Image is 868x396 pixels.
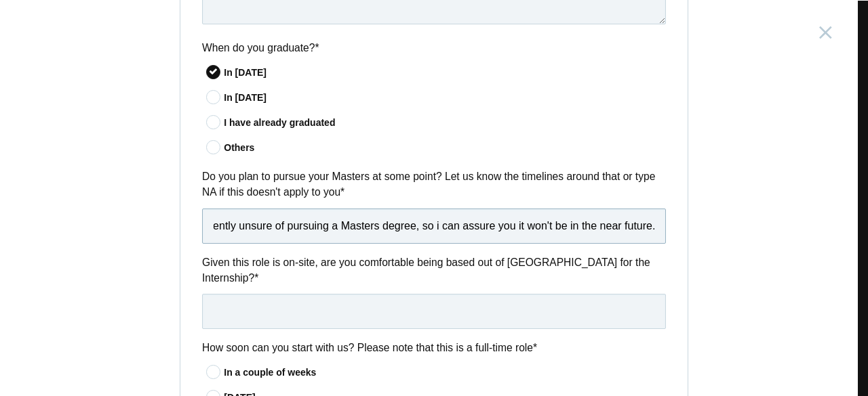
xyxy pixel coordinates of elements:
[224,141,666,155] div: Others
[224,91,666,105] div: In [DATE]
[202,40,666,56] label: When do you graduate?
[202,340,666,355] label: How soon can you start with us? Please note that this is a full-time role
[224,366,666,380] div: In a couple of weeks
[224,116,666,130] div: I have already graduated
[224,66,666,80] div: In [DATE]
[202,255,666,286] label: Given this role is on-site, are you comfortable being based out of [GEOGRAPHIC_DATA] for the Inte...
[202,169,666,200] label: Do you plan to pursue your Masters at some point? Let us know the timelines around that or type N...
